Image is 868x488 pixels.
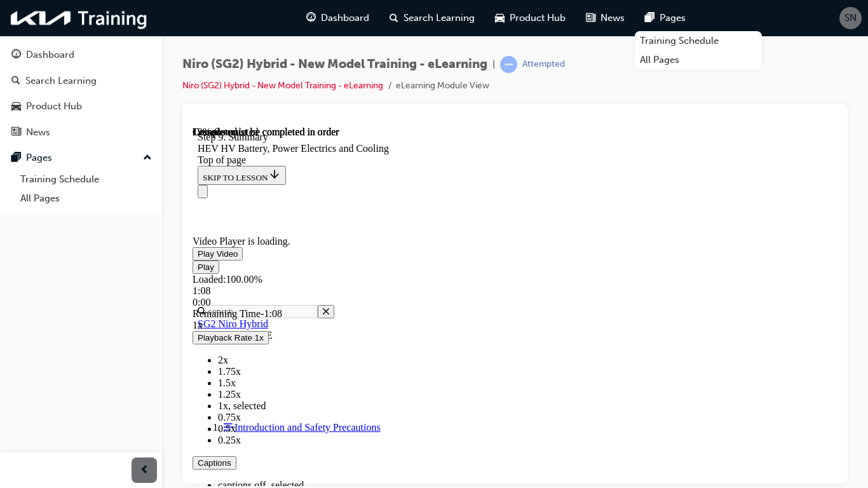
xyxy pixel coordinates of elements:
span: Product Hub [510,11,566,25]
div: Search Learning [25,74,97,88]
a: search-iconSearch Learning [379,5,485,31]
a: Training Schedule [635,31,762,51]
div: News [26,125,50,140]
span: car-icon [11,101,21,112]
a: All Pages [15,189,157,208]
span: Pages [660,11,686,25]
span: pages-icon [11,152,21,164]
a: News [5,121,157,144]
span: SN [844,11,857,25]
span: learningRecordVerb_ATTEMPT-icon [500,56,517,73]
span: | [492,57,495,72]
span: search-icon [390,10,398,26]
a: Training Schedule [15,170,157,189]
a: Niro (SG2) Hybrid - New Model Training - eLearning [182,80,383,91]
button: Pages [5,146,157,170]
div: Pages [26,151,52,165]
div: Product Hub [26,99,82,114]
a: Dashboard [5,43,157,67]
a: pages-iconPages [635,5,696,31]
button: DashboardSearch LearningProduct HubNews [5,41,157,146]
span: news-icon [586,10,595,26]
span: prev-icon [140,463,149,478]
div: Dashboard [26,48,74,62]
button: SN [839,7,862,29]
div: Attempted [522,58,565,71]
a: car-iconProduct Hub [485,5,576,31]
span: guage-icon [306,10,316,26]
a: Search Learning [5,69,157,93]
span: News [600,11,625,25]
span: search-icon [11,76,20,87]
a: guage-iconDashboard [296,5,379,31]
span: Search Learning [403,11,475,25]
span: Niro (SG2) Hybrid - New Model Training - eLearning [182,57,487,72]
a: Product Hub [5,95,157,118]
span: news-icon [11,127,21,139]
span: pages-icon [645,10,654,26]
a: All Pages [635,50,762,70]
a: news-iconNews [576,5,635,31]
span: Dashboard [321,11,369,25]
span: up-icon [143,150,152,166]
span: car-icon [495,10,505,26]
img: kia-training [6,5,153,31]
li: eLearning Module View [396,79,489,93]
span: guage-icon [11,50,21,61]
